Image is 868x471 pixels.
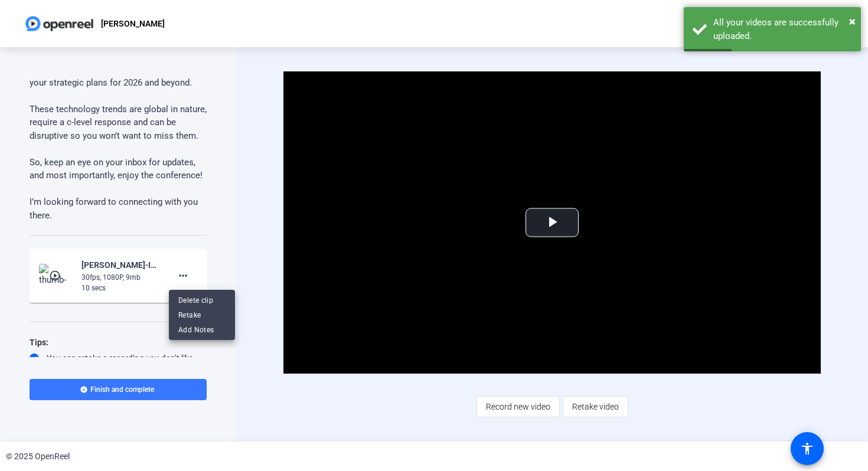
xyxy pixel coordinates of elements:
[178,308,226,322] span: Retake
[178,322,226,336] span: Add Notes
[849,14,856,28] span: ×
[849,12,856,30] button: Close
[178,293,226,307] span: Delete clip
[713,16,852,42] div: All your videos are successfully uploaded.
